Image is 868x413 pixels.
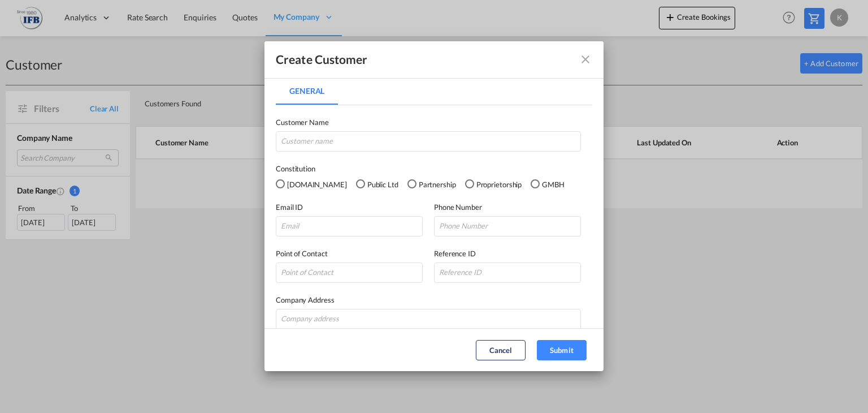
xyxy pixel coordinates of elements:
[276,117,581,128] label: Customer Name
[276,52,368,67] div: Create Customer
[276,294,581,306] label: Company Address
[276,163,592,174] label: Constitution
[537,340,587,360] button: Submit
[264,41,604,371] md-dialog: General General ...
[574,48,597,71] button: icon-close fg-AAA8AD
[276,78,338,105] md-tab-item: General
[276,216,423,236] input: Email
[407,178,456,190] md-radio-button: Partnership
[465,178,522,190] md-radio-button: Proprietorship
[356,178,398,190] md-radio-button: Public Ltd
[531,178,565,190] md-radio-button: GMBH
[276,309,581,329] input: Company address
[276,248,423,259] label: Point of Contact
[276,201,423,213] label: Email ID
[276,78,349,105] md-pagination-wrapper: Use the left and right arrow keys to navigate between tabs
[434,248,581,259] label: Reference ID
[579,53,592,66] md-icon: icon-close fg-AAA8AD
[434,201,581,213] label: Phone Number
[276,131,581,152] input: Customer name
[434,216,581,236] input: Phone Number
[276,178,347,190] md-radio-button: Pvt.Ltd
[476,340,526,360] button: Cancel
[434,263,581,283] input: Reference ID
[276,263,423,283] input: Point of Contact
